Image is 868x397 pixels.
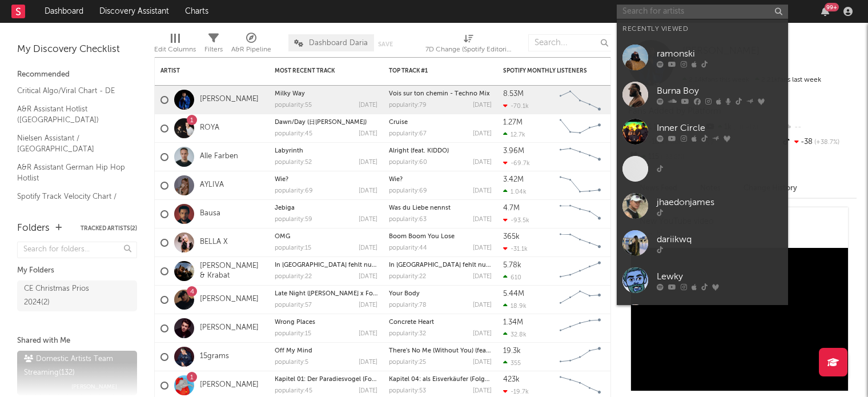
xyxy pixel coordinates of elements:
[503,376,520,383] div: 423k
[617,299,788,336] a: [PERSON_NAME]
[275,177,288,183] a: Wie?
[275,91,305,97] a: Milky Way
[389,131,427,137] div: popularity: 67
[204,43,223,57] div: Filters
[503,331,527,338] div: 32.8k
[378,41,393,47] button: Save
[275,119,367,126] a: Dawn/Day (日[PERSON_NAME])
[503,131,525,138] div: 12.7k
[275,348,312,354] a: Off My Mind
[657,232,782,246] div: dariikwq
[473,245,492,251] div: [DATE]
[503,147,524,155] div: 3.96M
[389,376,503,383] a: Kapitel 04: als Eisverkäufer (Folge 164)
[389,188,427,194] div: popularity: 69
[503,119,523,126] div: 1.27M
[200,95,259,105] a: [PERSON_NAME]
[275,291,377,297] div: Late Night (Marten Lou x Foals)
[24,282,105,310] div: CE Christmas Prios 2024 ( 2 )
[389,102,427,109] div: popularity: 79
[275,188,313,194] div: popularity: 69
[17,334,137,348] div: Shared with Me
[617,187,788,224] a: jhaedonjames
[554,228,606,257] svg: Chart title
[200,380,259,390] a: [PERSON_NAME]
[657,195,782,209] div: jhaedonjames
[425,43,511,57] div: 7D Change (Spotify Editorial Playlists)
[359,359,377,366] div: [DATE]
[81,226,137,231] button: Tracked Artists(2)
[622,22,782,36] div: Recently Viewed
[554,343,606,371] svg: Chart title
[359,131,377,137] div: [DATE]
[503,159,530,167] div: -69.7k
[359,102,377,109] div: [DATE]
[503,302,527,310] div: 18.9k
[389,262,492,268] div: In Berlin fehlt nur ein Meer
[17,190,126,214] a: Spotify Track Velocity Chart / DE
[503,290,524,298] div: 5.44M
[473,274,492,280] div: [DATE]
[503,204,520,212] div: 4.7M
[200,123,219,133] a: ROYA
[389,291,492,297] div: Your Body
[275,319,315,326] a: Wrong Places
[813,139,839,146] span: +38.7 %
[275,205,295,211] a: Jebiga
[200,152,238,162] a: Alle Farben
[275,319,377,326] div: Wrong Places
[389,348,492,354] div: There's No Me (Without You) (feat. Luther Jaymes)
[389,302,427,308] div: popularity: 78
[657,47,782,61] div: ramonski
[389,245,427,251] div: popularity: 44
[503,347,521,355] div: 19.3k
[389,91,492,97] div: Vois sur ton chemin - Techno Mix
[389,234,492,240] div: Boom Boom You Lose
[617,39,788,76] a: ramonski
[17,103,126,126] a: A&R Assistant Hotlist ([GEOGRAPHIC_DATA])
[503,245,528,252] div: -31.1k
[389,67,475,74] div: Top Track #1
[17,264,137,278] div: My Folders
[275,331,311,337] div: popularity: 15
[275,148,303,154] a: Labyrinth
[17,68,137,82] div: Recommended
[275,91,377,97] div: Milky Way
[389,148,449,154] a: Alright (feat. KIDDO)
[275,234,290,240] a: OMG
[275,177,377,183] div: Wie?
[17,280,137,311] a: CE Christmas Prios 2024(2)
[24,352,127,380] div: Domestic Artists Team Streaming ( 132 )
[200,238,228,247] a: BELLA X
[200,181,224,190] a: AYLIVA
[389,205,492,211] div: Was du Liebe nennst
[200,209,220,219] a: Bausa
[503,102,529,110] div: -70.1k
[275,159,312,166] div: popularity: 52
[473,159,492,166] div: [DATE]
[657,84,782,98] div: Burna Boy
[389,388,426,394] div: popularity: 53
[275,102,312,109] div: popularity: 55
[389,91,490,97] a: Vois sur ton chemin - Techno Mix
[554,286,606,314] svg: Chart title
[389,376,492,383] div: Kapitel 04: als Eisverkäufer (Folge 164)
[554,257,606,286] svg: Chart title
[473,131,492,137] div: [DATE]
[389,148,492,154] div: Alright (feat. KIDDO)
[528,34,614,51] input: Search...
[359,159,377,166] div: [DATE]
[200,262,263,281] a: [PERSON_NAME] & Krabat
[231,29,271,62] div: A&R Pipeline
[359,245,377,251] div: [DATE]
[473,331,492,337] div: [DATE]
[17,242,137,258] input: Search for folders...
[389,119,408,126] a: Cruise
[389,319,434,326] a: Concrete Heart
[200,352,229,362] a: 15grams
[17,43,137,57] div: My Discovery Checklist
[503,188,527,195] div: 1.04k
[359,274,377,280] div: [DATE]
[821,7,829,16] button: 99+
[473,359,492,366] div: [DATE]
